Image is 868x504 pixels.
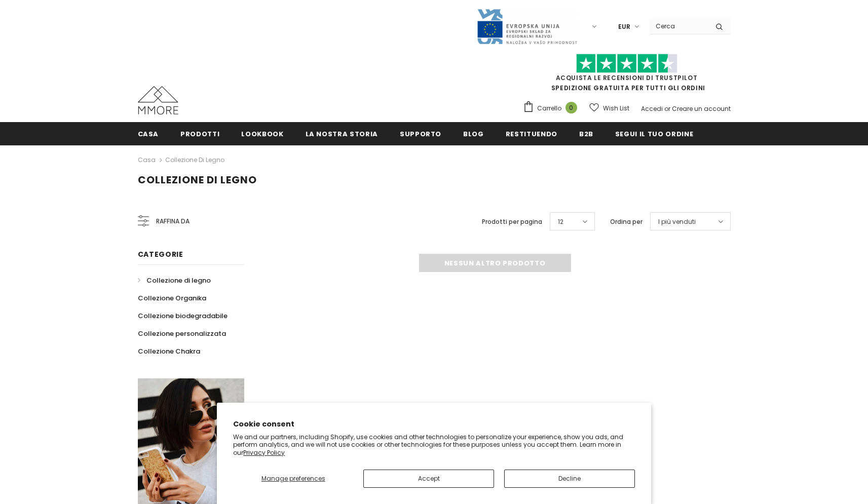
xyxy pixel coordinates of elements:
a: Privacy Policy [243,448,285,457]
span: 12 [558,217,563,227]
label: Ordina per [610,217,643,227]
span: Collezione biodegradabile [138,311,228,321]
p: We and our partners, including Shopify, use cookies and other technologies to personalize your ex... [233,433,635,457]
span: or [664,104,670,113]
a: Prodotti [180,122,219,145]
span: Collezione di legno [138,173,257,187]
span: Segui il tuo ordine [615,129,693,139]
a: Collezione Organika [138,289,206,307]
img: Casi MMORE [138,86,178,114]
h2: Cookie consent [233,419,635,430]
a: Casa [138,154,156,166]
span: EUR [618,22,630,32]
button: Manage preferences [233,470,353,488]
a: Collezione personalizzata [138,325,226,342]
a: Carrello 0 [523,101,582,116]
span: B2B [579,129,593,139]
a: Blog [463,122,484,145]
button: Decline [504,470,635,488]
a: Collezione Chakra [138,342,200,360]
input: Search Site [650,19,708,33]
img: Javni Razpis [476,8,578,45]
a: B2B [579,122,593,145]
a: Collezione di legno [165,156,224,164]
span: supporto [400,129,441,139]
span: La nostra storia [306,129,378,139]
a: Casa [138,122,159,145]
a: Creare un account [672,104,731,113]
a: Restituendo [506,122,557,145]
a: Segui il tuo ordine [615,122,693,145]
span: Collezione Organika [138,293,206,303]
a: Collezione di legno [138,272,211,289]
a: supporto [400,122,441,145]
span: Restituendo [506,129,557,139]
a: Javni Razpis [476,22,578,30]
span: 0 [565,102,577,113]
span: Collezione di legno [146,276,211,285]
button: Accept [363,470,494,488]
span: Categorie [138,249,183,259]
a: Lookbook [241,122,283,145]
a: La nostra storia [306,122,378,145]
span: Manage preferences [261,474,325,483]
a: Collezione biodegradabile [138,307,228,325]
span: Raffina da [156,216,190,227]
span: Blog [463,129,484,139]
a: Accedi [641,104,663,113]
span: Collezione Chakra [138,346,200,356]
span: I più venduti [658,217,696,227]
img: Fidati di Pilot Stars [576,54,677,73]
span: Collezione personalizzata [138,329,226,338]
span: Prodotti [180,129,219,139]
span: Lookbook [241,129,283,139]
label: Prodotti per pagina [482,217,542,227]
a: Acquista le recensioni di TrustPilot [556,73,698,82]
a: Wish List [589,99,629,117]
span: Casa [138,129,159,139]
span: Carrello [537,103,561,113]
span: Wish List [603,103,629,113]
span: SPEDIZIONE GRATUITA PER TUTTI GLI ORDINI [523,58,731,92]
